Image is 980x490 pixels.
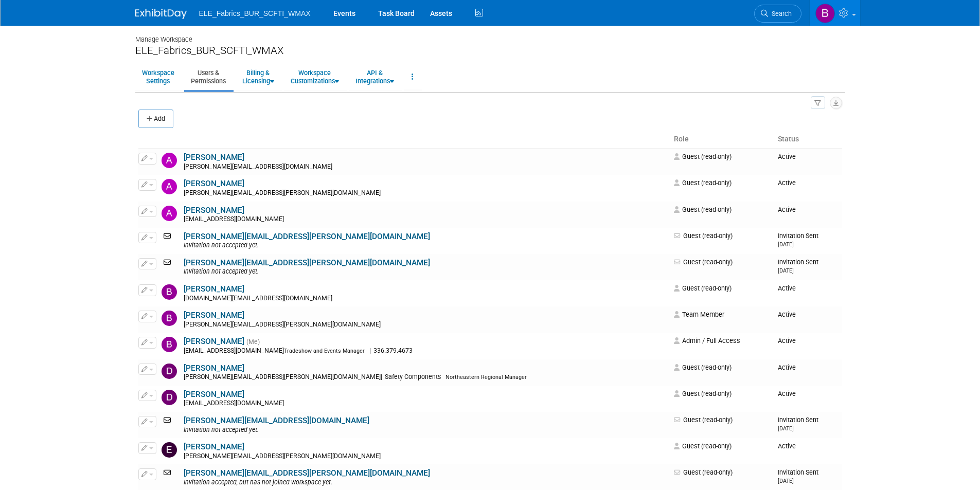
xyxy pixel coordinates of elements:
[778,425,794,432] small: [DATE]
[184,442,244,451] a: [PERSON_NAME]
[184,179,244,188] a: [PERSON_NAME]
[284,348,365,354] span: Tradeshow and Events Manager
[184,321,668,329] div: [PERSON_NAME][EMAIL_ADDRESS][PERSON_NAME][DOMAIN_NAME]
[371,347,416,354] span: 336.379.4673
[369,347,371,354] span: |
[184,64,233,89] a: Users &Permissions
[184,311,244,320] a: [PERSON_NAME]
[778,206,796,213] span: Active
[184,468,430,478] a: [PERSON_NAME][EMAIL_ADDRESS][PERSON_NAME][DOMAIN_NAME]
[184,390,244,399] a: [PERSON_NAME]
[778,311,796,318] span: Active
[162,153,177,168] img: Amanda Frisbee
[674,258,733,266] span: Guest (read-only)
[674,311,724,318] span: Team Member
[184,416,369,425] a: [PERSON_NAME][EMAIL_ADDRESS][DOMAIN_NAME]
[778,416,818,432] span: Invitation Sent
[184,337,244,346] a: [PERSON_NAME]
[674,468,733,476] span: Guest (read-only)
[674,364,732,371] span: Guest (read-only)
[162,179,177,194] img: Andrew Hicks
[778,337,796,344] span: Active
[162,206,177,221] img: Angus Roberts
[778,241,794,248] small: [DATE]
[184,206,244,215] a: [PERSON_NAME]
[778,390,796,397] span: Active
[778,267,794,274] small: [DATE]
[184,268,668,276] div: Invitation not accepted yet.
[674,232,733,240] span: Guest (read-only)
[778,232,818,248] span: Invitation Sent
[284,64,346,89] a: WorkspaceCustomizations
[815,4,835,23] img: Brystol Cheek
[236,64,281,89] a: Billing &Licensing
[184,373,668,382] div: [PERSON_NAME][EMAIL_ADDRESS][PERSON_NAME][DOMAIN_NAME]
[754,5,801,23] a: Search
[162,337,177,352] img: Brystol Cheek
[184,400,668,408] div: [EMAIL_ADDRESS][DOMAIN_NAME]
[778,153,796,160] span: Active
[162,390,177,405] img: Darren O'Loughlin
[674,153,732,160] span: Guest (read-only)
[674,337,740,344] span: Admin / Full Access
[674,416,733,424] span: Guest (read-only)
[162,311,177,326] img: Bryan Bolden
[774,131,842,148] th: Status
[674,179,732,187] span: Guest (read-only)
[768,10,792,17] span: Search
[246,338,260,346] span: (Me)
[184,295,668,303] div: [DOMAIN_NAME][EMAIL_ADDRESS][DOMAIN_NAME]
[162,442,177,458] img: Eric Coble
[184,284,244,294] a: [PERSON_NAME]
[135,44,845,57] div: ELE_Fabrics_BUR_SCFTI_WMAX
[138,110,173,128] button: Add
[778,442,796,450] span: Active
[199,9,311,17] span: ELE_Fabrics_BUR_SCFTI_WMAX
[135,64,181,89] a: WorkspaceSettings
[184,347,668,355] div: [EMAIL_ADDRESS][DOMAIN_NAME]
[382,373,444,380] span: Safety Components
[184,153,244,162] a: [PERSON_NAME]
[674,284,732,292] span: Guest (read-only)
[674,206,732,213] span: Guest (read-only)
[184,189,668,197] div: [PERSON_NAME][EMAIL_ADDRESS][PERSON_NAME][DOMAIN_NAME]
[778,468,818,484] span: Invitation Sent
[778,258,818,274] span: Invitation Sent
[135,26,845,44] div: Manage Workspace
[778,478,794,484] small: [DATE]
[184,242,668,250] div: Invitation not accepted yet.
[184,163,668,171] div: [PERSON_NAME][EMAIL_ADDRESS][DOMAIN_NAME]
[184,258,430,267] a: [PERSON_NAME][EMAIL_ADDRESS][PERSON_NAME][DOMAIN_NAME]
[162,284,177,300] img: Bill Black
[184,426,668,434] div: Invitation not accepted yet.
[674,390,732,397] span: Guest (read-only)
[135,9,187,19] img: ExhibitDay
[184,479,668,487] div: Invitation accepted, but has not joined workspace yet.
[778,364,796,371] span: Active
[778,284,796,292] span: Active
[349,64,401,89] a: API &Integrations
[184,364,244,373] a: [PERSON_NAME]
[446,374,527,380] span: Northeastern Regional Manager
[381,373,382,380] span: |
[184,452,668,461] div: [PERSON_NAME][EMAIL_ADDRESS][PERSON_NAME][DOMAIN_NAME]
[670,131,774,148] th: Role
[674,442,732,450] span: Guest (read-only)
[162,364,177,379] img: Danny Doyle
[184,232,430,241] a: [PERSON_NAME][EMAIL_ADDRESS][PERSON_NAME][DOMAIN_NAME]
[184,215,668,224] div: [EMAIL_ADDRESS][DOMAIN_NAME]
[778,179,796,187] span: Active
